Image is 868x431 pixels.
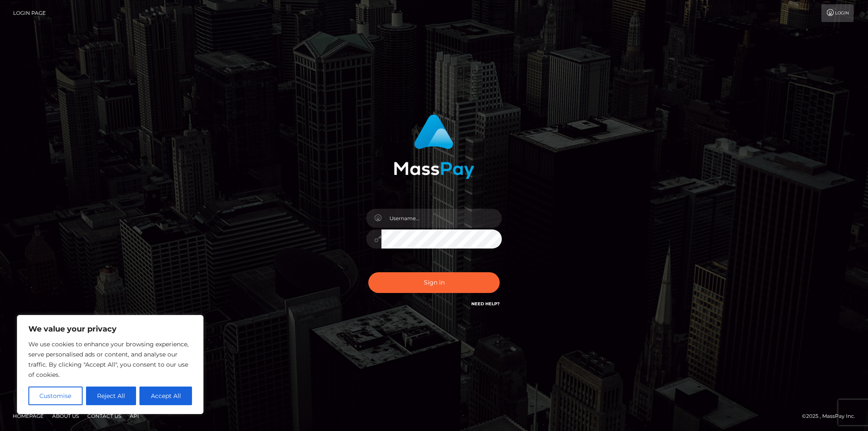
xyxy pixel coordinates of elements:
[139,387,192,405] button: Accept All
[368,272,500,293] button: Sign in
[28,339,192,380] p: We use cookies to enhance your browsing experience, serve personalised ads or content, and analys...
[86,387,136,405] button: Reject All
[802,412,862,421] div: © 2025 , MassPay Inc.
[821,4,854,22] a: Login
[28,324,192,334] p: We value your privacy
[49,409,82,423] a: About Us
[84,409,125,423] a: Contact Us
[28,387,83,405] button: Customise
[126,409,142,423] a: API
[9,409,47,423] a: Homepage
[381,209,502,228] input: Username...
[471,301,500,307] a: Need Help?
[17,315,203,414] div: We value your privacy
[394,114,474,179] img: MassPay Login
[13,4,46,22] a: Login Page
